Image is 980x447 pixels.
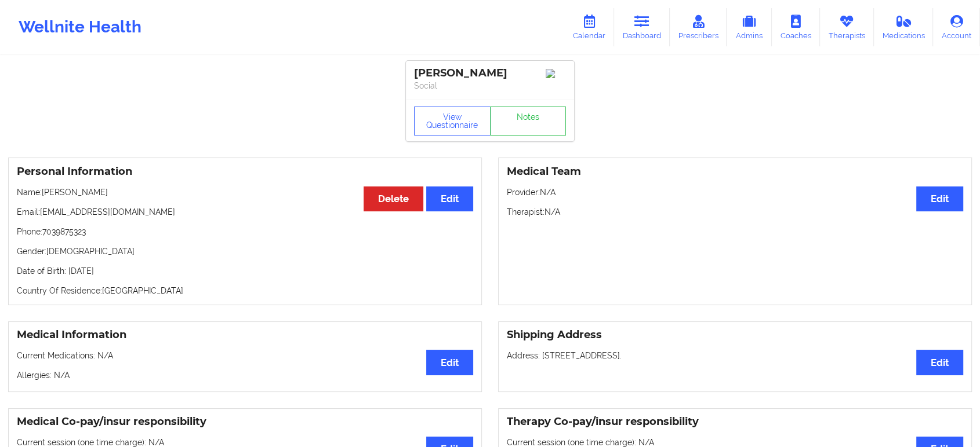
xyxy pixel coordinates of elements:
h3: Medical Co-pay/insur responsibility [17,415,473,428]
button: Edit [426,350,473,375]
a: Prescribers [670,8,727,46]
a: Calendar [564,8,614,46]
p: Allergies: N/A [17,369,473,381]
h3: Medical Team [507,165,963,178]
a: Notes [490,107,567,135]
button: Edit [916,350,963,375]
img: Image%2Fplaceholer-image.png [546,69,566,78]
h3: Personal Information [17,165,473,178]
a: Admins [727,8,772,46]
a: Account [933,8,980,46]
a: Coaches [772,8,820,46]
p: Address: [STREET_ADDRESS]. [507,350,963,361]
button: Edit [426,186,473,211]
p: Date of Birth: [DATE] [17,265,473,277]
p: Name: [PERSON_NAME] [17,186,473,198]
a: Dashboard [614,8,670,46]
a: Therapists [820,8,874,46]
p: Phone: 7039875323 [17,226,473,237]
p: Current Medications: N/A [17,350,473,361]
button: Edit [916,186,963,211]
p: Social [414,80,566,91]
h3: Therapy Co-pay/insur responsibility [507,415,963,428]
p: Email: [EMAIL_ADDRESS][DOMAIN_NAME] [17,206,473,218]
a: Medications [874,8,934,46]
button: View Questionnaire [414,107,491,135]
div: [PERSON_NAME] [414,67,566,80]
p: Therapist: N/A [507,206,963,218]
button: Delete [364,186,423,211]
p: Gender: [DEMOGRAPHIC_DATA] [17,246,473,257]
h3: Shipping Address [507,328,963,342]
h3: Medical Information [17,328,473,342]
p: Country Of Residence: [GEOGRAPHIC_DATA] [17,285,473,296]
p: Provider: N/A [507,186,963,198]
